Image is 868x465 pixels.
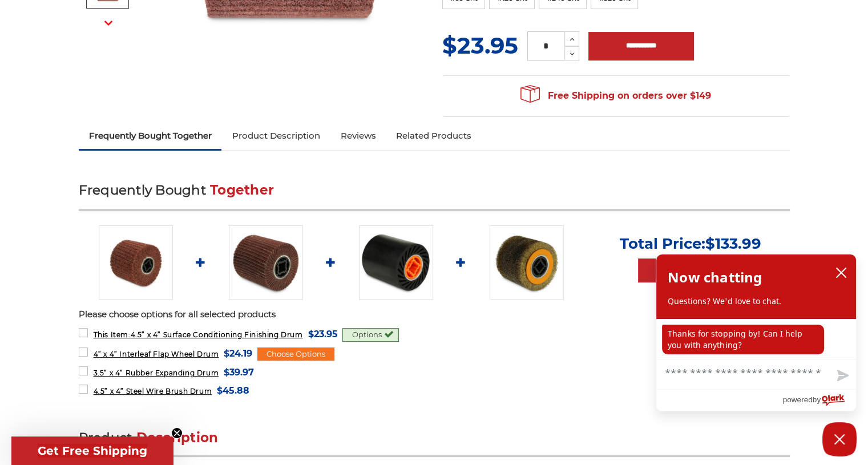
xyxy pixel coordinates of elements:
div: Choose Options [257,347,334,361]
span: Get Free Shipping [38,444,147,458]
p: Total Price: [620,234,761,253]
span: $23.95 [442,31,518,59]
span: $45.88 [217,383,249,398]
p: Thanks for stopping by! Can I help you with anything? [662,325,824,354]
span: Frequently Bought [79,182,206,198]
span: $23.95 [308,326,337,342]
div: Options [342,328,399,342]
span: 4.5” x 4” Surface Conditioning Finishing Drum [93,330,302,339]
div: Get Free ShippingClose teaser [11,436,173,465]
span: Free Shipping on orders over $149 [520,84,711,107]
span: Product [79,430,132,446]
img: 4.5 Inch Surface Conditioning Finishing Drum [99,225,173,300]
button: close chatbox [832,264,850,281]
strong: This Item: [93,330,130,339]
span: $39.97 [224,365,254,380]
button: Close Chatbox [822,422,857,456]
p: Questions? We'd love to chat. [668,296,845,307]
span: 3.5” x 4” Rubber Expanding Drum [93,369,219,377]
p: Please choose options for all selected products [79,308,790,321]
div: chat [656,319,856,359]
button: Send message [827,363,856,389]
a: Powered by Olark [782,390,856,411]
span: $133.99 [705,234,761,253]
a: Frequently Bought Together [79,123,222,148]
button: Next [95,10,122,35]
span: Together [210,182,274,198]
a: Product Description [221,123,330,148]
h2: Now chatting [668,266,762,289]
span: $24.19 [224,346,252,361]
a: Reviews [330,123,386,148]
span: Description [136,430,219,446]
span: 4.5” x 4” Steel Wire Brush Drum [93,387,212,395]
button: Close teaser [171,427,183,439]
span: by [813,393,821,407]
span: powered [782,393,812,407]
div: olark chatbox [656,254,857,411]
a: Related Products [386,123,482,148]
a: Add to Cart [638,258,744,282]
span: 4” x 4” Interleaf Flap Wheel Drum [93,350,219,358]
